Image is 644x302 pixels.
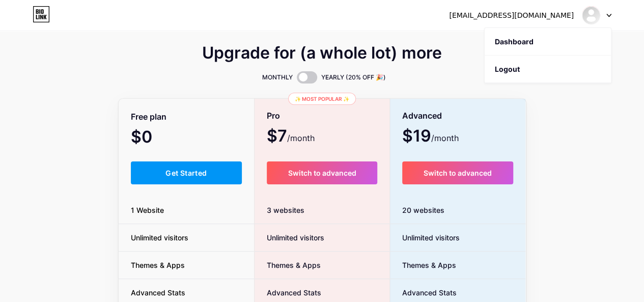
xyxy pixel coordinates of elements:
div: [EMAIL_ADDRESS][DOMAIN_NAME] [449,10,574,21]
span: Themes & Apps [255,260,321,270]
span: Advanced Stats [119,287,198,298]
span: $7 [267,130,315,144]
img: massagetherapy1122 [581,6,601,25]
button: Switch to advanced [267,161,377,184]
span: YEARLY (20% OFF 🎉) [321,72,386,83]
span: Unlimited visitors [119,232,201,243]
a: Dashboard [485,28,611,56]
span: /month [431,132,459,144]
span: Upgrade for (a whole lot) more [202,47,442,59]
span: Unlimited visitors [255,232,324,243]
span: Advanced Stats [390,287,457,298]
li: Logout [485,56,611,83]
span: Themes & Apps [119,260,197,270]
span: $0 [131,131,180,145]
span: Pro [267,107,280,125]
button: Switch to advanced [402,161,514,184]
div: 20 websites [390,197,526,224]
span: $19 [402,130,459,144]
button: Get Started [131,161,242,184]
span: Switch to advanced [288,169,356,177]
span: Unlimited visitors [390,232,460,243]
span: Get Started [165,169,207,177]
span: MONTHLY [262,72,293,83]
span: /month [287,132,315,144]
span: Advanced [402,107,442,125]
span: Free plan [131,108,166,126]
span: Switch to advanced [424,169,492,177]
span: Advanced Stats [255,287,321,298]
div: 3 websites [255,197,389,224]
div: ✨ Most popular ✨ [288,93,356,105]
span: 1 Website [119,205,176,215]
span: Themes & Apps [390,260,456,270]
